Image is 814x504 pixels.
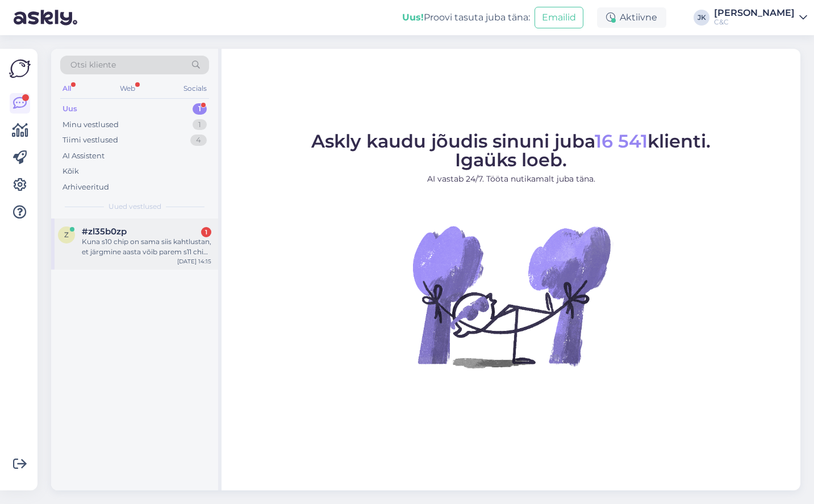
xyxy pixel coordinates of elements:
div: Socials [181,81,209,96]
div: [PERSON_NAME] [714,9,795,18]
div: Proovi tasuta juba täna: [402,11,530,24]
div: Uus [62,103,77,115]
span: Otsi kliente [70,59,116,71]
span: 16 541 [595,130,648,152]
div: 4 [190,135,207,146]
div: 1 [193,119,207,131]
div: Minu vestlused [62,119,119,131]
img: No Chat active [409,194,613,398]
b: Uus! [402,12,424,23]
div: Kõik [62,166,79,177]
div: 1 [193,103,207,115]
p: AI vastab 24/7. Tööta nutikamalt juba täna. [311,173,711,185]
span: z [64,230,69,239]
span: #zl35b0zp [82,226,127,237]
a: [PERSON_NAME]C&C [714,9,807,27]
div: C&C [714,18,795,27]
div: AI Assistent [62,150,105,162]
button: Emailid [535,7,583,28]
img: Askly Logo [9,58,31,79]
div: Kuna s10 chip on sama siis kahtlustan, et järgmine aasta võib parem s11 chip välja tulla vms. [82,237,211,257]
div: 1 [201,227,211,237]
div: Arhiveeritud [62,182,109,193]
div: [DATE] 14:15 [177,257,211,266]
div: Web [118,81,137,96]
div: Aktiivne [597,7,666,28]
span: Askly kaudu jõudis sinuni juba klienti. Igaüks loeb. [311,130,711,171]
span: Uued vestlused [108,201,161,212]
div: Tiimi vestlused [62,135,118,146]
div: JK [694,10,709,26]
div: All [60,81,73,96]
